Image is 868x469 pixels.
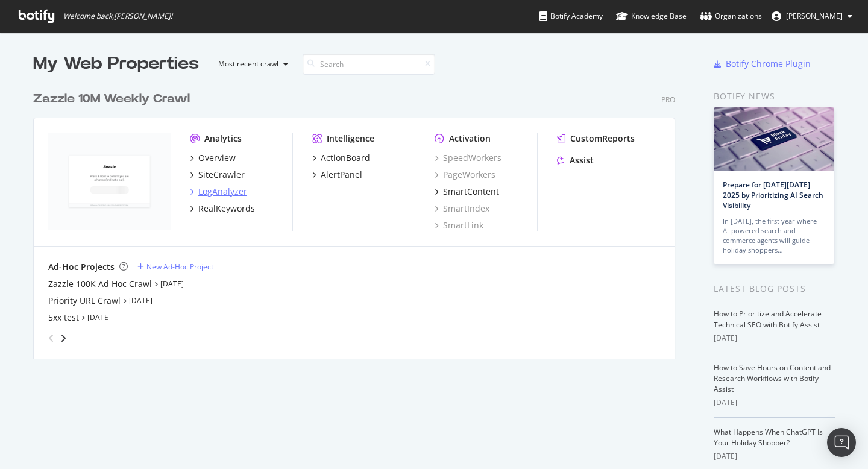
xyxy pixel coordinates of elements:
div: Latest Blog Posts [714,282,835,295]
a: Prepare for [DATE][DATE] 2025 by Prioritizing AI Search Visibility [723,180,823,210]
a: SmartLink [435,219,483,231]
div: Zazzle 10M Weekly Crawl [33,90,190,108]
a: Assist [557,154,594,166]
button: [PERSON_NAME] [762,7,862,26]
a: Priority URL Crawl [48,295,121,307]
div: Analytics [204,133,242,145]
div: RealKeywords [198,203,255,215]
a: Overview [190,152,236,164]
div: [DATE] [714,451,835,462]
a: ActionBoard [312,152,370,164]
a: How to Save Hours on Content and Research Workflows with Botify Assist [714,362,831,394]
a: 5xx test [48,312,79,324]
div: Open Intercom Messenger [827,428,856,457]
a: What Happens When ChatGPT Is Your Holiday Shopper? [714,427,823,448]
div: Pro [661,95,675,105]
div: Overview [198,152,236,164]
a: [DATE] [87,312,111,323]
button: Most recent crawl [209,54,293,74]
a: [DATE] [160,279,184,289]
div: Ad-Hoc Projects [48,261,115,273]
span: Welcome back, [PERSON_NAME] ! [63,11,172,21]
div: Botify Academy [539,10,603,22]
a: Botify Chrome Plugin [714,58,811,70]
a: RealKeywords [190,203,255,215]
div: SmartContent [443,186,499,198]
a: CustomReports [557,133,635,145]
a: AlertPanel [312,169,362,181]
div: AlertPanel [321,169,362,181]
div: [DATE] [714,333,835,344]
div: angle-left [43,329,59,348]
div: Activation [449,133,491,145]
a: [DATE] [129,295,153,306]
a: SmartIndex [435,203,489,215]
div: [DATE] [714,397,835,408]
img: zazzle.com [48,133,171,230]
div: Knowledge Base [616,10,687,22]
a: Zazzle 10M Weekly Crawl [33,90,195,108]
a: SmartContent [435,186,499,198]
div: In [DATE], the first year where AI-powered search and commerce agents will guide holiday shoppers… [723,216,825,255]
span: Colin Ma [786,11,843,21]
div: SiteCrawler [198,169,245,181]
div: CustomReports [570,133,635,145]
a: SiteCrawler [190,169,245,181]
div: Botify news [714,90,835,103]
a: LogAnalyzer [190,186,247,198]
img: Prepare for Black Friday 2025 by Prioritizing AI Search Visibility [714,107,834,171]
input: Search [303,54,435,75]
div: angle-right [59,332,68,344]
a: Zazzle 100K Ad Hoc Crawl [48,278,152,290]
div: grid [33,76,685,359]
a: SpeedWorkers [435,152,502,164]
div: Organizations [700,10,762,22]
a: How to Prioritize and Accelerate Technical SEO with Botify Assist [714,309,822,330]
div: LogAnalyzer [198,186,247,198]
div: My Web Properties [33,52,199,76]
div: ActionBoard [321,152,370,164]
div: New Ad-Hoc Project [146,262,213,272]
a: New Ad-Hoc Project [137,262,213,272]
div: Assist [570,154,594,166]
div: Botify Chrome Plugin [726,58,811,70]
div: Most recent crawl [218,60,278,68]
a: PageWorkers [435,169,495,181]
div: Intelligence [327,133,374,145]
